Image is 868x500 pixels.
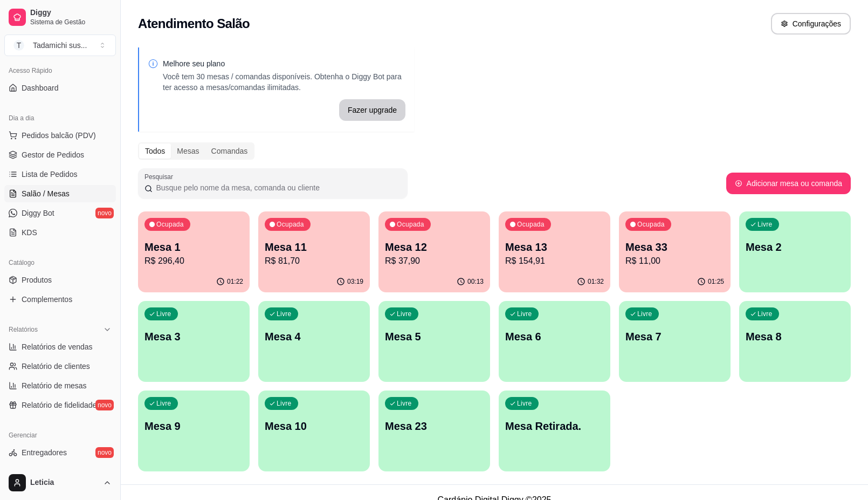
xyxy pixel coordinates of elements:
span: Salão / Mesas [22,188,70,199]
p: Você tem 30 mesas / comandas disponíveis. Obtenha o Diggy Bot para ter acesso a mesas/comandas il... [163,71,405,93]
p: Livre [156,310,171,318]
div: Mesas [171,143,205,159]
p: Livre [757,310,773,318]
a: Nota Fiscal (NFC-e) [4,463,116,481]
p: Livre [517,310,532,318]
div: Gerenciar [4,427,116,444]
span: Pedidos balcão (PDV) [22,130,96,141]
button: LivreMesa 8 [739,301,851,382]
span: Diggy Bot [22,208,54,218]
button: OcupadaMesa 1R$ 296,4001:22 [138,211,250,292]
p: Ocupada [517,220,545,229]
button: Leticia [4,470,116,496]
span: Relatório de mesas [22,380,87,391]
p: Mesa 13 [505,239,604,255]
p: Mesa 3 [144,329,243,344]
button: LivreMesa 3 [138,301,250,382]
a: KDS [4,224,116,241]
button: Fazer upgrade [339,99,405,121]
p: Ocupada [397,220,424,229]
div: Acesso Rápido [4,62,116,79]
span: Relatório de clientes [22,361,90,372]
p: Mesa Retirada. [505,419,604,434]
button: LivreMesa 23 [378,391,490,471]
span: Complementos [22,294,72,305]
div: Comandas [205,143,254,159]
div: Catálogo [4,254,116,271]
span: KDS [22,227,37,238]
a: DiggySistema de Gestão [4,4,116,30]
a: Entregadoresnovo [4,444,116,461]
p: Mesa 8 [746,329,844,344]
span: Lista de Pedidos [22,169,78,180]
p: Mesa 11 [265,239,363,255]
p: R$ 296,40 [144,255,243,268]
p: Ocupada [277,220,304,229]
div: Tadamichi sus ... [33,40,87,51]
p: Mesa 33 [625,239,724,255]
p: Livre [517,399,532,408]
p: R$ 11,00 [625,255,724,268]
span: Relatório de fidelidade [22,400,97,410]
a: Relatórios de vendas [4,338,116,355]
span: Entregadores [22,447,67,458]
button: LivreMesa 10 [258,391,370,471]
p: 01:32 [588,277,604,286]
p: Mesa 9 [144,419,243,434]
button: LivreMesa Retirada. [499,391,610,471]
span: Dashboard [22,83,59,93]
a: Produtos [4,271,116,289]
p: 03:19 [347,277,363,286]
button: LivreMesa 2 [739,211,851,292]
button: LivreMesa 7 [619,301,731,382]
p: Mesa 10 [265,419,363,434]
p: Livre [277,399,292,408]
a: Gestor de Pedidos [4,146,116,163]
p: Livre [397,399,412,408]
button: LivreMesa 4 [258,301,370,382]
button: Adicionar mesa ou comanda [726,173,851,194]
button: Configurações [771,13,851,35]
p: Livre [637,310,652,318]
p: Mesa 5 [385,329,484,344]
p: 00:13 [467,277,484,286]
span: Diggy [30,8,112,18]
a: Diggy Botnovo [4,204,116,222]
a: Dashboard [4,79,116,97]
p: Ocupada [637,220,665,229]
button: OcupadaMesa 12R$ 37,9000:13 [378,211,490,292]
a: Relatório de fidelidadenovo [4,396,116,414]
div: Dia a dia [4,109,116,127]
p: R$ 81,70 [265,255,363,268]
input: Pesquisar [153,182,401,193]
p: Mesa 6 [505,329,604,344]
span: Relatórios de vendas [22,341,93,352]
label: Pesquisar [144,172,177,181]
p: Mesa 23 [385,419,484,434]
a: Relatório de clientes [4,358,116,375]
a: Lista de Pedidos [4,166,116,183]
p: Livre [757,220,773,229]
p: Mesa 12 [385,239,484,255]
p: Livre [277,310,292,318]
p: Mesa 2 [746,239,844,255]
span: Produtos [22,275,52,285]
div: Todos [139,143,171,159]
p: Ocupada [156,220,184,229]
button: Select a team [4,35,116,56]
p: R$ 37,90 [385,255,484,268]
a: Relatório de mesas [4,377,116,394]
p: Livre [156,399,171,408]
button: OcupadaMesa 11R$ 81,7003:19 [258,211,370,292]
a: Complementos [4,291,116,308]
p: Livre [397,310,412,318]
button: OcupadaMesa 33R$ 11,0001:25 [619,211,731,292]
button: LivreMesa 9 [138,391,250,471]
p: R$ 154,91 [505,255,604,268]
button: Pedidos balcão (PDV) [4,127,116,144]
span: Sistema de Gestão [30,18,112,26]
p: 01:22 [227,277,243,286]
a: Salão / Mesas [4,185,116,202]
span: Gestor de Pedidos [22,149,84,160]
